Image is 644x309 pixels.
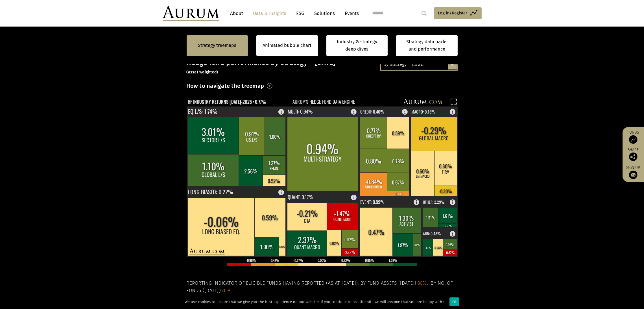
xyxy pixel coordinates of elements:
small: (asset weighted) [187,70,218,75]
a: Strategy treemaps [198,42,236,49]
input: Submit [418,8,430,19]
img: Share this post [629,153,638,161]
a: About [228,8,246,19]
a: Events [342,8,359,19]
div: By strategy – [DATE] [381,59,457,69]
a: Animated bubble chart [263,42,311,49]
a: Strategy data packs and performance [396,35,458,56]
a: Industry & strategy deep dives [326,35,388,56]
div: Share [625,148,641,161]
span: Log in/Register [438,10,468,16]
a: Funds [625,130,641,144]
h5: Reporting indicator of eligible funds having reported (as at [DATE]). By fund assets ([DATE]): . ... [187,280,458,295]
span: 80% [417,280,427,286]
div: Ok [449,297,459,306]
h3: Hedge fund performance by strategy – [DATE] [187,58,458,75]
span: 76% [222,288,231,293]
img: Access Funds [629,135,638,144]
a: Sign up [625,165,641,179]
a: Log in/Register [434,7,482,19]
img: Sign up to our newsletter [629,171,638,179]
h3: How to navigate the treemap [187,81,264,91]
a: Data & Insights [250,8,289,19]
a: Solutions [312,8,338,19]
img: Aurum [163,6,219,21]
a: ESG [294,8,307,19]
